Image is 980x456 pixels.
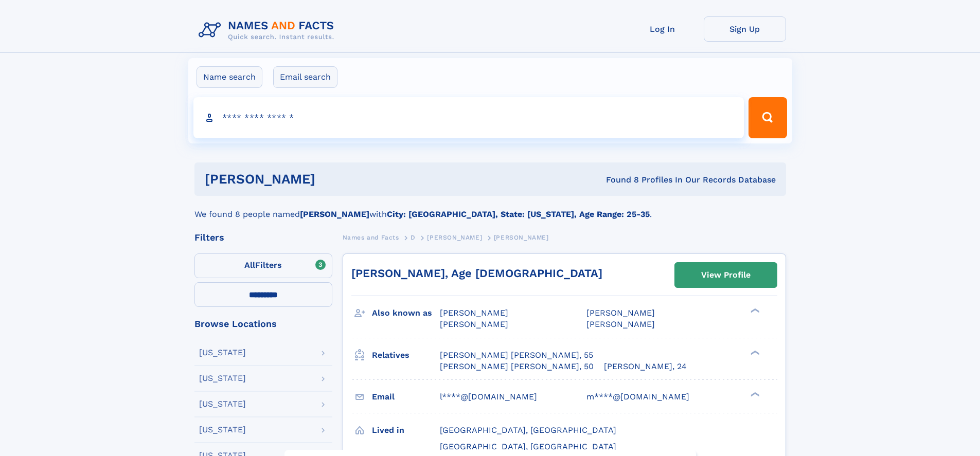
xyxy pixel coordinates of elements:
span: [PERSON_NAME] [586,308,655,318]
input: search input [193,97,744,138]
span: [PERSON_NAME] [427,234,482,241]
label: Email search [273,66,337,88]
div: [US_STATE] [199,374,246,382]
div: [US_STATE] [199,400,246,408]
a: Sign Up [704,16,786,42]
div: ❯ [748,349,760,356]
a: View Profile [675,263,777,287]
a: Log In [621,16,704,42]
a: Names and Facts [343,231,399,244]
span: All [244,260,255,270]
div: [US_STATE] [199,349,246,357]
div: Filters [194,233,332,242]
div: We found 8 people named with . [194,196,786,221]
span: [PERSON_NAME] [586,319,655,329]
span: [PERSON_NAME] [440,319,508,329]
b: City: [GEOGRAPHIC_DATA], State: [US_STATE], Age Range: 25-35 [387,209,650,219]
label: Filters [194,253,332,278]
span: [PERSON_NAME] [494,234,549,241]
div: [US_STATE] [199,426,246,434]
b: [PERSON_NAME] [300,209,369,219]
label: Name search [197,66,262,88]
div: Found 8 Profiles In Our Records Database [460,174,776,186]
h3: Email [372,388,440,406]
a: [PERSON_NAME] [427,231,482,244]
div: View Profile [701,263,751,287]
a: D [411,231,416,244]
a: [PERSON_NAME], 24 [604,361,687,372]
a: [PERSON_NAME], Age [DEMOGRAPHIC_DATA] [351,267,602,280]
button: Search Button [749,97,787,138]
div: ❯ [748,307,760,314]
h1: [PERSON_NAME] [205,173,461,186]
h3: Lived in [372,422,440,439]
a: [PERSON_NAME] [PERSON_NAME], 55 [440,350,593,361]
h3: Relatives [372,346,440,364]
a: [PERSON_NAME] [PERSON_NAME], 50 [440,361,594,372]
img: Logo Names and Facts [194,16,343,44]
span: [PERSON_NAME] [440,308,508,318]
span: D [411,234,416,241]
div: Browse Locations [194,319,332,329]
h3: Also known as [372,304,440,322]
span: [GEOGRAPHIC_DATA], [GEOGRAPHIC_DATA] [440,442,616,451]
div: ❯ [748,391,760,397]
span: [GEOGRAPHIC_DATA], [GEOGRAPHIC_DATA] [440,425,616,435]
